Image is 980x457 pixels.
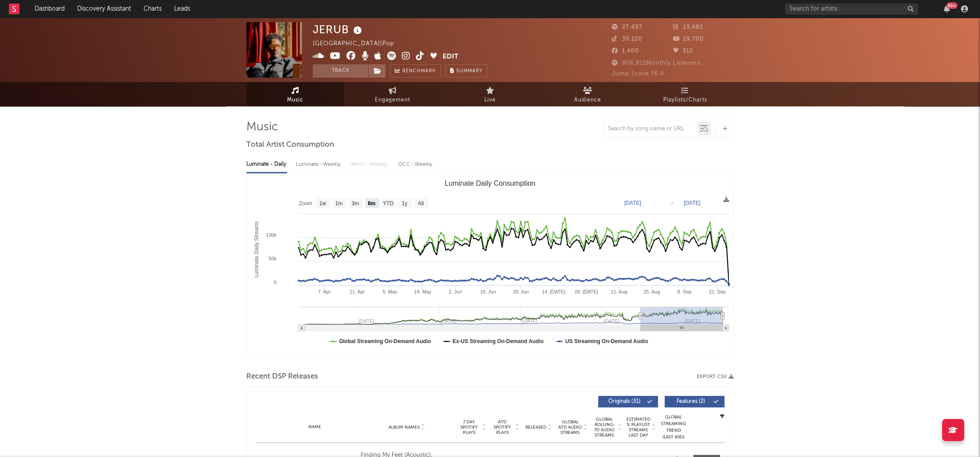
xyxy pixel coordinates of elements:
[612,48,639,54] span: 1,400
[673,48,693,54] span: 312
[344,82,441,106] a: Engagement
[445,180,536,187] text: Luminate Daily Consumption
[697,374,734,379] button: Export CSV
[287,95,303,105] span: Music
[268,256,276,261] text: 50k
[612,24,642,30] span: 27,497
[636,82,734,106] a: Playlists/Charts
[368,200,375,207] text: 6m
[513,289,529,294] text: 30. Jun
[663,95,707,105] span: Playlists/Charts
[441,82,539,106] a: Live
[402,200,408,207] text: 1y
[598,396,658,407] button: Originals(31)
[253,221,260,277] text: Luminate Daily Streams
[313,64,368,78] button: Track
[383,200,393,207] text: YTD
[246,140,334,150] span: Total Artist Consumption
[603,125,697,133] input: Search by song name or URL
[944,5,950,12] button: 99+
[246,157,287,172] div: Luminate - Daily
[612,60,700,66] span: 906,815 Monthly Listeners
[273,424,356,430] div: Name
[673,24,703,30] span: 13,482
[349,289,365,294] text: 21. Apr
[480,289,496,294] text: 16. Jun
[611,289,627,294] text: 11. Aug
[445,64,487,78] button: Summary
[443,51,459,62] button: Edit
[660,414,687,441] div: Global Streaming Trend (Last 60D)
[624,200,641,206] text: [DATE]
[318,289,331,294] text: 7. Apr
[296,157,342,172] div: Luminate - Weekly
[709,289,726,294] text: 22. Sep
[525,425,546,430] span: Released
[539,82,636,106] a: Audience
[389,425,420,430] span: Album Names
[670,399,711,404] span: Features ( 2 )
[247,176,733,353] svg: Luminate Daily Consumption
[542,289,565,294] text: 14. [DATE]
[612,36,642,42] span: 39,100
[382,289,397,294] text: 5. May
[339,338,431,344] text: Global Streaming On-Demand Audio
[558,419,582,435] span: Global ATD Audio Streams
[612,71,664,77] span: Jump Score: 76.4
[673,36,704,42] span: 19,700
[313,22,364,37] div: JERUB
[565,338,648,344] text: US Streaming On-Demand Audio
[669,200,674,206] text: →
[575,289,598,294] text: 28. [DATE]
[665,396,724,407] button: Features(2)
[452,338,544,344] text: Ex-US Streaming On-Demand Audio
[457,419,481,435] span: 7 Day Spotify Plays
[266,232,276,238] text: 100k
[398,157,433,172] div: OCC - Weekly
[246,371,318,382] span: Recent DSP Releases
[592,417,616,438] span: Global Rolling 7D Audio Streams
[490,419,514,435] span: ATD Spotify Plays
[418,200,424,207] text: All
[643,289,660,294] text: 25. Aug
[313,39,404,49] div: [GEOGRAPHIC_DATA] | Pop
[684,200,700,206] text: [DATE]
[785,4,918,15] input: Search for artists
[390,64,441,78] a: Benchmark
[319,200,326,207] text: 1w
[299,200,312,207] text: Zoom
[375,95,410,105] span: Engagement
[677,289,692,294] text: 8. Sep
[946,2,957,9] div: 99 +
[351,200,359,207] text: 3m
[484,95,496,105] span: Live
[574,95,601,105] span: Audience
[449,289,462,294] text: 2. Jun
[456,69,482,74] span: Summary
[414,289,432,294] text: 19. May
[402,66,436,77] span: Benchmark
[274,280,276,285] text: 0
[604,399,645,404] span: Originals ( 31 )
[246,82,344,106] a: Music
[335,200,342,207] text: 1m
[626,417,650,438] span: Estimated % Playlist Streams Last Day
